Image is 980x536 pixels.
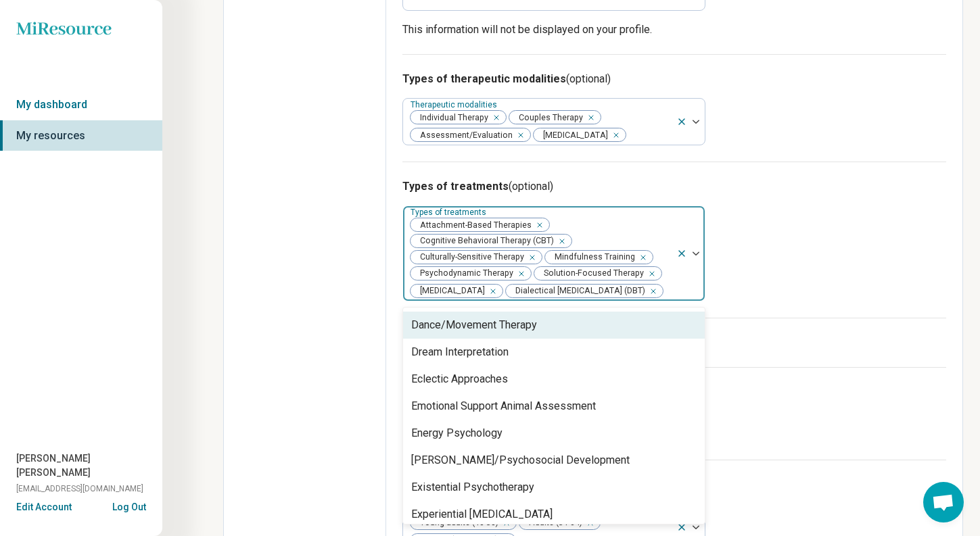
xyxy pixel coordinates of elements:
[411,235,558,247] span: Cognitive Behavioral Therapy (CBT)
[411,251,528,264] span: Culturally-Sensitive Therapy
[566,72,611,85] span: (optional)
[402,22,946,38] p: This information will not be displayed on your profile.
[16,500,72,514] button: Edit Account
[534,128,612,141] span: [MEDICAL_DATA]
[411,267,517,280] span: Psychodynamic Therapy
[411,479,534,495] div: Existential Psychotherapy
[923,482,964,522] div: Open chat
[411,344,509,360] div: Dream Interpretation
[402,178,946,195] h3: Types of treatments
[411,285,489,297] span: [MEDICAL_DATA]
[402,71,946,87] h3: Types of therapeutic modalities
[509,180,553,193] span: (optional)
[411,208,489,217] label: Types of treatments
[411,317,537,333] div: Dance/Movement Therapy
[534,267,648,280] span: Solution-Focused Therapy
[112,500,146,511] button: Log Out
[16,483,143,495] span: [EMAIL_ADDRESS][DOMAIN_NAME]
[411,398,596,414] div: Emotional Support Animal Assessment
[411,218,536,231] span: Attachment-Based Therapies
[509,111,587,124] span: Couples Therapy
[411,128,517,141] span: Assessment/Evaluation
[411,452,630,468] div: [PERSON_NAME]/Psychosocial Development
[411,111,492,124] span: Individual Therapy
[411,100,500,109] label: Therapeutic modalities
[411,371,508,387] div: Eclectic Approaches
[16,452,162,480] span: [PERSON_NAME] [PERSON_NAME]
[411,506,553,522] div: Experiential [MEDICAL_DATA]
[411,425,503,441] div: Energy Psychology
[545,251,639,264] span: Mindfulness Training
[506,285,649,297] span: Dialectical [MEDICAL_DATA] (DBT)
